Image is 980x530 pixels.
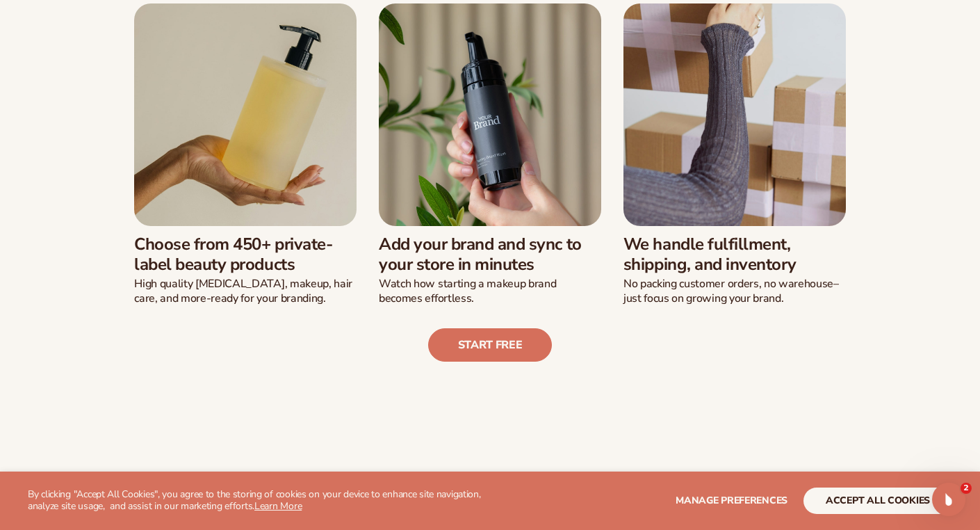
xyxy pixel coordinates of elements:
[623,277,846,306] p: No packing customer orders, no warehouse–just focus on growing your brand.
[379,3,601,226] img: Male hand holding beard wash.
[134,234,357,275] h3: Choose from 450+ private-label beauty products
[623,3,846,226] img: Female moving shipping boxes.
[932,483,965,516] iframe: Intercom live chat
[676,488,787,514] button: Manage preferences
[134,3,357,226] img: Female hand holding soap bottle.
[379,234,601,275] h3: Add your brand and sync to your store in minutes
[28,489,503,513] p: By clicking "Accept All Cookies", you agree to the storing of cookies on your device to enhance s...
[379,277,601,306] p: Watch how starting a makeup brand becomes effortless.
[134,277,357,306] p: High quality [MEDICAL_DATA], makeup, hair care, and more-ready for your branding.
[428,328,553,362] a: Start free
[803,488,952,514] button: accept all cookies
[623,234,846,275] h3: We handle fulfillment, shipping, and inventory
[676,494,787,507] span: Manage preferences
[254,499,302,513] a: Learn More
[961,483,972,494] span: 2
